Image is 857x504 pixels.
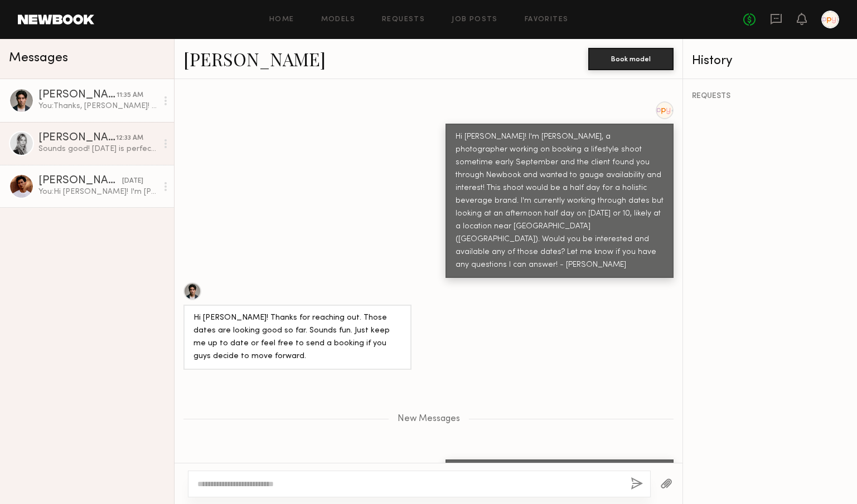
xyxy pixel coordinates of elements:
div: Sounds good! [DATE] is perfect On [DATE],4 unfortunately is busy already perpetuity is fine with ... [38,144,157,154]
div: History [692,55,848,67]
div: [PERSON_NAME] [38,90,117,101]
span: New Messages [398,414,460,424]
a: Models [321,16,355,23]
button: Book model [588,48,674,70]
a: Requests [382,16,425,23]
div: You: Thanks, [PERSON_NAME]! Let me coordinate further and keep you posted! Do you have anything c... [38,101,157,111]
span: Messages [9,52,68,65]
a: Favorites [525,16,569,23]
a: Job Posts [452,16,498,23]
div: 12:33 AM [116,133,143,144]
div: 11:35 AM [117,90,143,101]
div: [PERSON_NAME] [38,133,116,144]
a: Home [269,16,294,23]
div: Hi [PERSON_NAME]! I'm [PERSON_NAME], a photographer working on booking a lifestyle shoot sometime... [456,131,664,271]
div: Hi [PERSON_NAME]! Thanks for reaching out. Those dates are looking good so far. Sounds fun. Just ... [193,312,401,363]
div: [PERSON_NAME] [38,175,122,187]
a: Book model [588,53,674,63]
div: You: Hi [PERSON_NAME]! I'm [PERSON_NAME], a photographer working on booking a lifestyle shoot som... [38,187,157,197]
a: [PERSON_NAME] [183,47,326,71]
div: [DATE] [122,176,143,187]
div: REQUESTS [692,92,848,100]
